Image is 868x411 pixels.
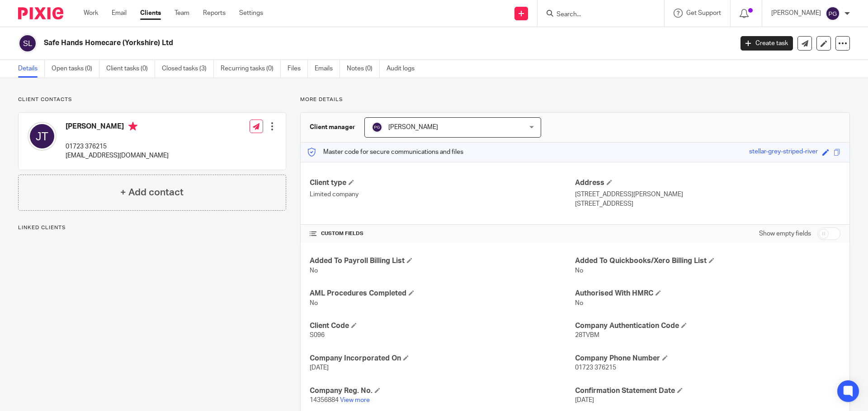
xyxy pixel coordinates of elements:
[18,7,63,19] img: Pixie
[372,122,382,133] img: svg%3E
[347,60,380,78] a: Notes (0)
[310,397,339,403] span: 14356884
[340,397,370,403] a: View more
[575,199,840,208] p: [STREET_ADDRESS]
[162,60,214,78] a: Closed tasks (3)
[388,124,438,130] span: [PERSON_NAME]
[310,365,329,371] span: [DATE]
[28,122,57,151] img: svg%3E
[575,190,840,199] p: [STREET_ADDRESS][PERSON_NAME]
[310,256,575,266] h4: Added To Payroll Billing List
[310,300,318,306] span: No
[310,268,318,274] span: No
[66,122,169,133] h4: [PERSON_NAME]
[84,9,98,18] a: Work
[575,397,594,403] span: [DATE]
[221,60,281,78] a: Recurring tasks (0)
[826,6,840,21] img: svg%3E
[66,151,169,160] p: [EMAIL_ADDRESS][DOMAIN_NAME]
[310,332,325,338] span: S096
[106,60,155,78] a: Client tasks (0)
[771,9,821,18] p: [PERSON_NAME]
[44,38,590,48] h2: Safe Hands Homecare (Yorkshire) Ltd
[18,34,37,53] img: svg%3E
[575,178,840,188] h4: Address
[310,190,575,199] p: Limited company
[288,60,308,78] a: Files
[556,11,637,19] input: Search
[239,9,263,18] a: Settings
[310,386,575,396] h4: Company Reg. No.
[575,256,840,266] h4: Added To Quickbooks/Xero Billing List
[140,9,161,18] a: Clients
[575,321,840,331] h4: Company Authentication Code
[575,300,583,306] span: No
[300,96,850,103] p: More details
[575,332,599,338] span: 28TVBM
[66,142,169,151] p: 01723 376215
[310,321,575,331] h4: Client Code
[575,365,616,371] span: 01723 376215
[575,386,840,396] h4: Confirmation Statement Date
[387,60,421,78] a: Audit logs
[120,185,184,199] h4: + Add contact
[310,289,575,298] h4: AML Procedures Completed
[128,122,137,131] i: Primary
[18,96,286,103] p: Client contacts
[749,147,818,157] div: stellar-grey-striped-river
[112,9,127,18] a: Email
[310,178,575,188] h4: Client type
[18,224,286,231] p: Linked clients
[310,123,355,132] h3: Client manager
[759,229,811,238] label: Show empty fields
[175,9,189,18] a: Team
[52,60,99,78] a: Open tasks (0)
[18,60,45,78] a: Details
[575,268,583,274] span: No
[310,354,575,363] h4: Company Incorporated On
[315,60,340,78] a: Emails
[686,10,721,16] span: Get Support
[575,354,840,363] h4: Company Phone Number
[575,289,840,298] h4: Authorised With HMRC
[307,148,463,157] p: Master code for secure communications and files
[310,230,575,237] h4: CUSTOM FIELDS
[203,9,226,18] a: Reports
[741,36,793,51] a: Create task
